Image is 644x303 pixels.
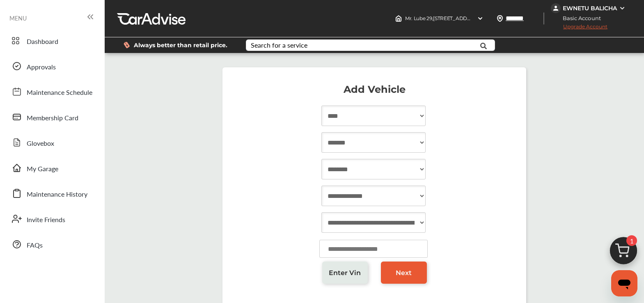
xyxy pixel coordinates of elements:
[27,62,56,73] span: Approvals
[611,270,637,296] iframe: Button to launch messaging window
[7,30,96,51] a: Dashboard
[322,262,368,284] a: Enter Vin
[7,81,96,102] a: Maintenance Schedule
[604,233,643,273] img: cart_icon.3d0951e8.svg
[619,5,626,11] img: WGsFRI8htEPBVLJbROoPRyZpYNWhNONpIPPETTm6eUC0GeLEiAAAAAElFTkSuQmCC
[381,262,427,284] a: Next
[477,15,484,22] img: header-down-arrow.9dd2ce7d.svg
[7,183,96,204] a: Maintenance History
[27,37,58,47] span: Dashboard
[395,15,402,22] img: header-home-logo.8d720a4f.svg
[9,15,27,21] span: MENU
[552,14,607,23] span: Basic Account
[27,113,78,124] span: Membership Card
[551,3,561,13] img: jVpblrzwTbfkPYzPPzSLxeg0AAAAASUVORK5CYII=
[7,234,96,255] a: FAQs
[7,132,96,153] a: Glovebox
[27,138,54,149] span: Glovebox
[329,269,361,277] span: Enter Vin
[7,106,96,128] a: Membership Card
[543,12,544,25] img: header-divider.bc55588e.svg
[124,41,130,48] img: dollor_label_vector.a70140d1.svg
[231,85,518,94] p: Add Vehicle
[27,215,65,225] span: Invite Friends
[7,157,96,179] a: My Garage
[563,5,617,12] div: EWNETU BALICHA
[497,15,503,22] img: location_vector.a44bc228.svg
[396,269,412,277] span: Next
[405,15,564,21] span: Mr. Lube 29 , [STREET_ADDRESS] [GEOGRAPHIC_DATA] , ON L4X 1M3
[551,23,607,34] span: Upgrade Account
[27,87,92,98] span: Maintenance Schedule
[7,208,96,230] a: Invite Friends
[251,42,307,48] div: Search for a service
[134,42,227,48] span: Always better than retail price.
[7,55,96,77] a: Approvals
[27,189,87,200] span: Maintenance History
[27,164,58,174] span: My Garage
[626,235,637,246] span: 1
[27,240,43,251] span: FAQs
